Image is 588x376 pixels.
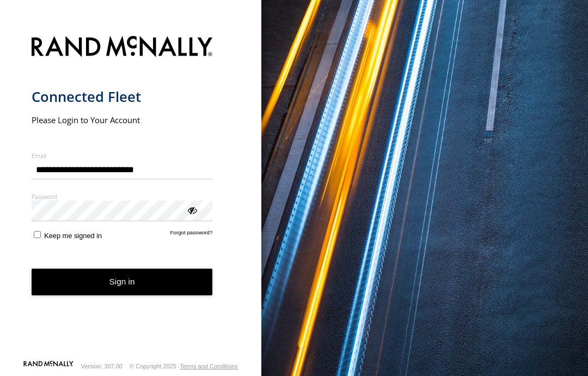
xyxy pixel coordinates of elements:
[32,192,213,201] label: Password
[32,88,213,106] h1: Connected Fleet
[32,151,213,160] label: Email
[186,204,197,215] div: ViewPassword
[180,363,238,369] a: Terms and Conditions
[34,231,41,238] input: Keep me signed in
[23,361,73,372] a: Visit our Website
[81,363,122,369] div: Version: 307.00
[170,229,213,240] a: Forgot password?
[32,114,213,125] h2: Please Login to Your Account
[32,34,213,62] img: Rand McNally
[130,363,238,369] div: © Copyright 2025 -
[32,269,213,295] button: Sign in
[32,29,230,360] form: main
[44,232,102,240] span: Keep me signed in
